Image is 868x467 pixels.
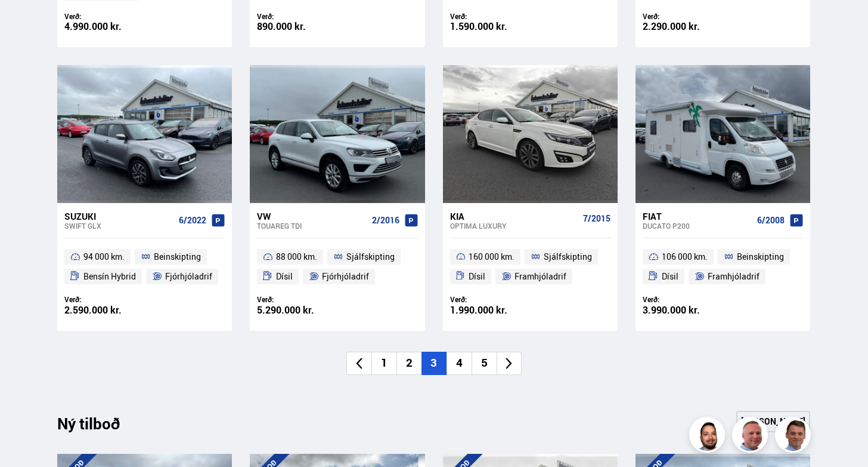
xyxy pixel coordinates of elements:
[165,269,212,284] span: Fjórhjóladrif
[64,21,145,32] div: 4.990.000 kr.
[64,222,174,230] div: Swift GLX
[447,352,472,375] li: 4
[276,250,317,264] span: 88 000 km.
[450,12,531,21] div: Verð:
[643,222,752,230] div: Ducato P200
[737,250,784,264] span: Beinskipting
[83,250,125,264] span: 94 000 km.
[443,203,618,331] a: Kia Optima LUXURY 7/2015 160 000 km. Sjálfskipting Dísil Framhjóladrif Verð: 1.990.000 kr.
[64,12,145,21] div: Verð:
[643,295,723,304] div: Verð:
[346,250,395,264] span: Sjálfskipting
[372,216,399,225] span: 2/2016
[257,295,337,304] div: Verð:
[450,211,578,222] div: Kia
[371,352,396,375] li: 1
[421,352,447,375] li: 3
[257,305,337,315] div: 5.290.000 kr.
[736,411,810,432] a: [PERSON_NAME]
[734,419,770,454] img: siFngHWaQ9KaOqBr.png
[64,305,145,315] div: 2.590.000 kr.
[396,352,421,375] li: 2
[643,21,723,32] div: 2.290.000 kr.
[544,250,592,264] span: Sjálfskipting
[472,352,497,375] li: 5
[276,269,293,284] span: Dísil
[635,203,810,331] a: Fiat Ducato P200 6/2008 106 000 km. Beinskipting Dísil Framhjóladrif Verð: 3.990.000 kr.
[257,211,367,222] div: VW
[450,305,531,315] div: 1.990.000 kr.
[57,414,141,440] div: Ný tilboð
[83,269,136,284] span: Bensín Hybrid
[777,419,813,454] img: FbJEzSuNWCJXmdc-.webp
[643,305,723,315] div: 3.990.000 kr.
[450,21,531,32] div: 1.590.000 kr.
[662,269,678,284] span: Dísil
[643,211,752,222] div: Fiat
[450,222,578,230] div: Optima LUXURY
[469,269,485,284] span: Dísil
[250,203,424,331] a: VW Touareg TDI 2/2016 88 000 km. Sjálfskipting Dísil Fjórhjóladrif Verð: 5.290.000 kr.
[64,295,145,304] div: Verð:
[57,203,232,331] a: Suzuki Swift GLX 6/2022 94 000 km. Beinskipting Bensín Hybrid Fjórhjóladrif Verð: 2.590.000 kr.
[257,12,337,21] div: Verð:
[643,12,723,21] div: Verð:
[708,269,759,284] span: Framhjóladrif
[322,269,369,284] span: Fjórhjóladrif
[469,250,514,264] span: 160 000 km.
[257,21,337,32] div: 890.000 kr.
[514,269,566,284] span: Framhjóladrif
[662,250,708,264] span: 106 000 km.
[179,216,206,225] span: 6/2022
[450,295,531,304] div: Verð:
[691,419,727,454] img: nhp88E3Fdnt1Opn2.png
[154,250,201,264] span: Beinskipting
[583,214,610,223] span: 7/2015
[757,216,785,225] span: 6/2008
[257,222,367,230] div: Touareg TDI
[64,211,174,222] div: Suzuki
[10,5,45,41] button: Open LiveChat chat widget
